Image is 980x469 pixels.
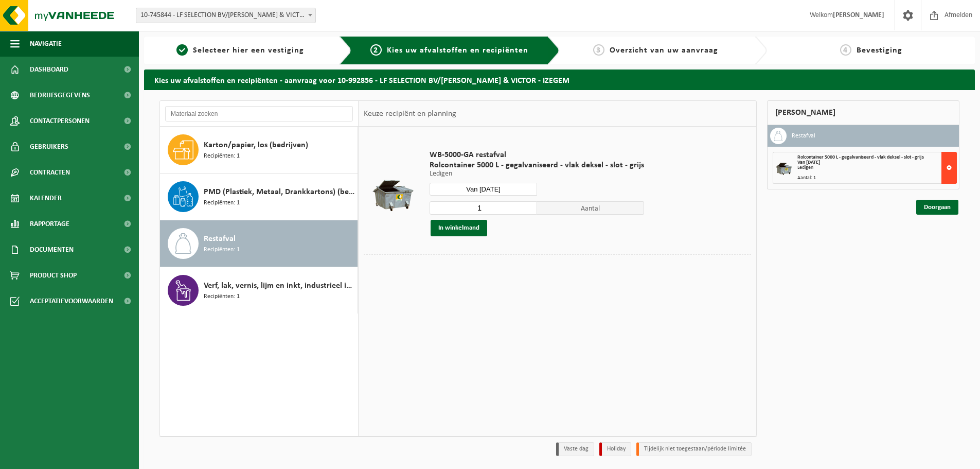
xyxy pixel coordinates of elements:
[30,263,77,288] span: Product Shop
[204,280,355,292] span: Verf, lak, vernis, lijm en inkt, industrieel in kleinverpakking
[204,233,236,245] span: Restafval
[204,245,240,255] span: Recipiënten: 1
[160,173,358,220] button: PMD (Plastiek, Metaal, Drankkartons) (bedrijven) Recipiënten: 1
[430,160,644,170] span: Rolcontainer 5000 L - gegalvaniseerd - vlak deksel - slot - grijs
[537,201,645,215] span: Aantal
[636,442,752,456] li: Tijdelijk niet toegestaan/période limitée
[204,139,308,151] span: Karton/papier, los (bedrijven)
[797,160,820,165] strong: Van [DATE]
[916,200,958,215] a: Doorgaan
[165,106,353,121] input: Materiaal zoeken
[204,186,355,198] span: PMD (Plastiek, Metaal, Drankkartons) (bedrijven)
[359,101,461,127] div: Keuze recipiënt en planning
[204,198,240,208] span: Recipiënten: 1
[857,46,902,55] span: Bevestiging
[430,150,644,160] span: WB-5000-GA restafval
[431,220,487,236] button: In winkelmand
[193,46,304,55] span: Selecteer hier een vestiging
[30,237,74,263] span: Documenten
[136,8,315,23] span: 10-745844 - LF SELECTION BV/COLLETT & VICTOR - EMELGEM
[370,44,382,56] span: 2
[767,100,959,125] div: [PERSON_NAME]
[30,211,69,237] span: Rapportage
[176,44,188,56] span: 1
[160,267,358,314] button: Verf, lak, vernis, lijm en inkt, industrieel in kleinverpakking Recipiënten: 1
[204,151,240,161] span: Recipiënten: 1
[430,170,644,178] p: Ledigen
[797,154,924,160] span: Rolcontainer 5000 L - gegalvaniseerd - vlak deksel - slot - grijs
[833,11,884,19] strong: [PERSON_NAME]
[160,127,358,173] button: Karton/papier, los (bedrijven) Recipiënten: 1
[30,82,90,108] span: Bedrijfsgegevens
[430,183,537,196] input: Selecteer datum
[149,44,331,57] a: 1Selecteer hier een vestiging
[30,57,68,82] span: Dashboard
[136,8,316,23] span: 10-745844 - LF SELECTION BV/COLLETT & VICTOR - EMELGEM
[593,44,604,56] span: 3
[30,185,62,211] span: Kalender
[556,442,594,456] li: Vaste dag
[792,128,815,144] h3: Restafval
[30,134,68,160] span: Gebruikers
[204,292,240,302] span: Recipiënten: 1
[610,46,718,55] span: Overzicht van uw aanvraag
[797,165,956,170] div: Ledigen
[144,70,975,90] h2: Kies uw afvalstoffen en recipiënten - aanvraag voor 10-992856 - LF SELECTION BV/[PERSON_NAME] & V...
[30,288,113,314] span: Acceptatievoorwaarden
[387,46,528,55] span: Kies uw afvalstoffen en recipiënten
[30,108,90,134] span: Contactpersonen
[840,44,851,56] span: 4
[30,31,62,57] span: Navigatie
[599,442,631,456] li: Holiday
[160,220,358,267] button: Restafval Recipiënten: 1
[797,176,956,181] div: Aantal: 1
[30,160,70,185] span: Contracten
